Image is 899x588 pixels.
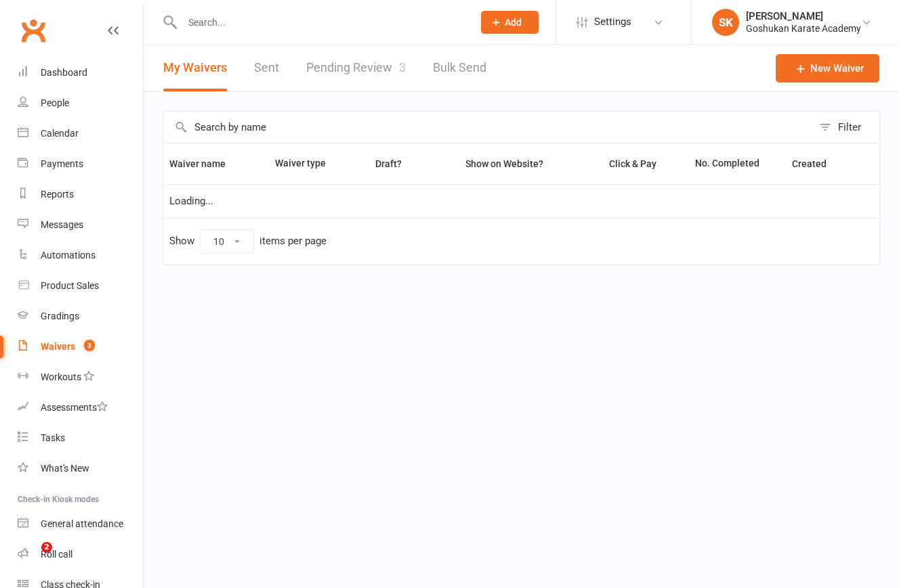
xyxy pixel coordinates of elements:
[18,179,143,210] a: Reports
[259,235,327,247] div: items per page
[453,156,558,172] button: Show on Website?
[597,156,671,172] button: Click & Pay
[689,143,786,184] th: No. Completed
[41,158,83,169] div: Payments
[746,22,861,35] div: Goshukan Karate Academy
[269,143,349,184] th: Waiver type
[41,219,83,230] div: Messages
[41,97,69,108] div: People
[18,149,143,179] a: Payments
[16,14,50,47] a: Clubworx
[838,119,861,135] div: Filter
[41,463,89,474] div: What's New
[18,58,143,88] a: Dashboard
[505,17,522,28] span: Add
[18,453,143,484] a: What's New
[363,156,417,172] button: Draft?
[18,88,143,118] a: People
[609,158,656,169] span: Click & Pay
[41,432,65,443] div: Tasks
[792,156,841,172] button: Created
[792,158,841,169] span: Created
[18,509,143,539] a: General attendance kiosk mode
[41,371,81,382] div: Workouts
[41,128,79,139] div: Calendar
[84,340,95,351] span: 3
[169,158,241,169] span: Waiver name
[481,11,539,34] button: Add
[41,549,72,560] div: Roll call
[169,156,241,172] button: Waiver name
[18,539,143,570] a: Roll call
[746,10,861,22] div: [PERSON_NAME]
[18,210,143,240] a: Messages
[18,362,143,392] a: Workouts
[18,392,143,423] a: Assessments
[163,45,227,91] button: My Waivers
[18,118,143,149] a: Calendar
[163,112,812,143] input: Search by name
[41,542,52,553] span: 2
[433,45,486,91] a: Bulk Send
[18,240,143,271] a: Automations
[18,332,143,362] a: Waivers 3
[812,112,879,143] button: Filter
[465,158,543,169] span: Show on Website?
[41,402,108,413] div: Assessments
[41,250,96,261] div: Automations
[18,423,143,453] a: Tasks
[306,45,406,91] a: Pending Review3
[18,271,143,301] a: Product Sales
[399,60,406,74] span: 3
[594,7,631,37] span: Settings
[712,9,739,36] div: SK
[41,280,99,291] div: Product Sales
[14,542,46,574] iframe: Intercom live chat
[41,189,74,200] div: Reports
[375,158,402,169] span: Draft?
[178,13,463,32] input: Search...
[41,518,123,529] div: General attendance
[254,45,279,91] a: Sent
[18,301,143,332] a: Gradings
[41,311,79,321] div: Gradings
[163,184,879,218] td: Loading...
[41,67,87,78] div: Dashboard
[169,229,327,254] div: Show
[41,341,75,352] div: Waivers
[776,54,879,83] a: New Waiver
